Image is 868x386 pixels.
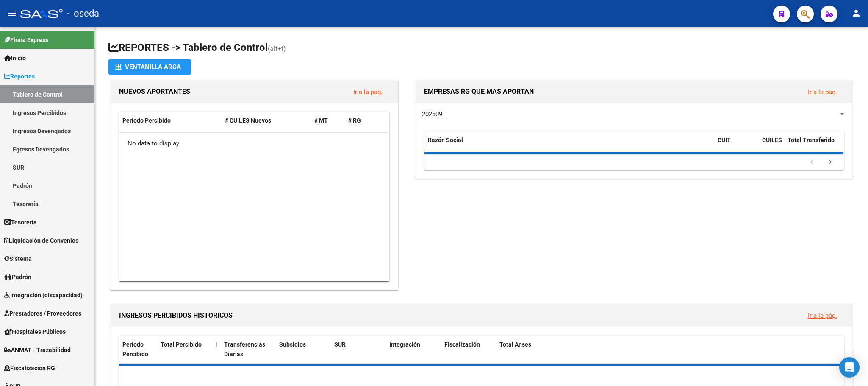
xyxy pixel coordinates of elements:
span: Fiscalización [444,341,480,348]
div: Open Intercom Messenger [839,357,860,378]
h1: REPORTES -> Tablero de Control [108,41,854,56]
datatable-header-cell: Razón Social [424,131,714,159]
span: Período Percibido [122,117,171,124]
span: Firma Express [4,35,48,45]
span: Inicio [4,53,26,63]
datatable-header-cell: Transferencias Diarias [221,336,276,364]
span: Sistema [4,254,32,263]
datatable-header-cell: | [212,336,221,364]
span: EMPRESAS RG QUE MAS APORTAN [424,87,534,95]
span: Fiscalización RG [4,364,55,373]
span: Período Percibido [122,341,148,358]
datatable-header-cell: SUR [331,336,386,364]
button: Ventanilla ARCA [108,59,191,75]
span: Prestadores / Proveedores [4,309,81,318]
span: Integración (discapacidad) [4,291,83,300]
span: Razón Social [428,137,463,143]
button: Ir a la pág. [801,84,844,100]
span: SUR [334,341,346,348]
span: ANMAT - Trazabilidad [4,345,71,355]
span: | [216,341,217,348]
datatable-header-cell: Total Percibido [157,336,212,364]
span: Total Transferido [788,137,835,143]
mat-icon: person [851,8,861,18]
span: # RG [348,117,361,124]
button: Ir a la pág. [801,308,844,323]
span: Total Anses [499,341,531,348]
span: Reportes [4,72,35,81]
span: Total Percibido [161,341,202,348]
span: # MT [314,117,328,124]
datatable-header-cell: # CUILES Nuevos [222,112,311,130]
datatable-header-cell: Período Percibido [119,336,157,364]
datatable-header-cell: CUILES [759,131,784,159]
span: NUEVOS APORTANTES [119,87,190,95]
datatable-header-cell: Período Percibido [119,112,222,130]
a: Ir a la pág. [808,312,837,319]
a: go to previous page [804,158,820,167]
datatable-header-cell: CUIT [714,131,759,159]
span: Tesorería [4,218,37,227]
datatable-header-cell: Fiscalización [441,336,496,364]
datatable-header-cell: Total Anses [496,336,833,364]
div: No data to display [119,133,388,154]
span: Hospitales Públicos [4,327,66,336]
button: Ir a la pág. [347,84,389,100]
mat-icon: menu [7,8,17,18]
span: Transferencias Diarias [224,341,265,358]
span: # CUILES Nuevos [225,117,271,124]
span: - oseda [67,4,99,23]
span: Liquidación de Convenios [4,236,78,245]
datatable-header-cell: # MT [311,112,345,130]
span: Integración [389,341,420,348]
datatable-header-cell: Total Transferido [784,131,843,159]
a: Ir a la pág. [353,88,383,96]
datatable-header-cell: # RG [345,112,379,130]
span: CUIT [718,137,731,143]
datatable-header-cell: Integración [386,336,441,364]
span: INGRESOS PERCIBIDOS HISTORICOS [119,311,233,319]
div: Ventanilla ARCA [115,59,184,75]
datatable-header-cell: Subsidios [276,336,331,364]
span: CUILES [762,137,782,143]
span: (alt+t) [268,45,286,53]
span: Padrón [4,272,31,282]
span: 202509 [422,110,442,118]
a: Ir a la pág. [808,88,837,96]
span: Subsidios [279,341,306,348]
a: go to next page [822,158,838,167]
